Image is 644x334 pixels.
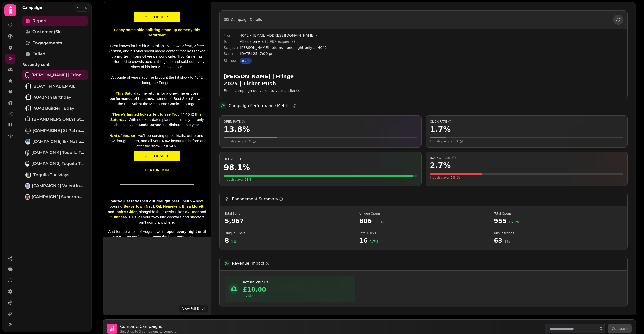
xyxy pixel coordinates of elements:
span: From: [224,33,240,38]
span: All customers [240,39,295,44]
p: Recently sent [22,60,88,69]
span: 1 % [231,239,237,245]
span: Number of unique recipients who opened the email at least once [359,212,488,216]
span: 4042 7th Birthday [33,94,71,100]
div: Visual representation of your open rate (13.8%) compared to a scale of 50%. The fuller the bar, t... [224,137,417,138]
h3: Revenue Impact [232,260,270,266]
h2: [PERSON_NAME] | Fringe 2025 | Ticket Push [224,73,320,87]
img: [CAMPAIGN 3] Tequila Tuesdays | 2 | 24th Feb [26,161,29,166]
span: Failed [32,51,45,57]
a: Customer (6k) [22,27,88,37]
p: Email campaign delivered to your audience [224,88,353,93]
span: Total number of link clicks (includes multiple clicks by the same recipient) [359,231,488,235]
span: 4042 Builder | Bday [33,105,74,111]
span: [CAMPAIGN 4] Tequila Tuesdays | 3 | [DATE] [31,150,85,156]
p: Select up to 3 campaigns to compare [120,330,177,334]
div: Visual representation of your click rate (1.7%) compared to a scale of 20%. The fuller the bar, t... [430,137,623,138]
button: View Full Email [179,305,208,312]
span: Sent: [224,51,240,56]
img: [CAMPAIGN 6] St Patricks Day [26,128,30,133]
nav: Tabs [18,14,92,332]
span: 16.3 % [508,220,519,225]
span: 4042 <[EMAIL_ADDRESS][DOMAIN_NAME]> [240,33,623,38]
a: [CAMPAIGN 4] Tequila Tuesdays | 3 | 4th March[CAMPAIGN 4] Tequila Tuesdays | 3 | [DATE] [22,148,88,158]
span: [CAMPAIGN 2] Valentines Campaign [32,183,85,189]
img: [CAMPAIGN 5] Six Nations Push [26,139,30,144]
span: Number of unique recipients who clicked a link in the email at least once [225,231,353,235]
a: Tequila TuesdaysTequila Tuesdays [22,170,88,180]
span: Engagements [32,40,62,46]
img: 4042 Builder | Bday [26,106,31,111]
div: Visual representation of your delivery rate (98.1%). The fuller the bar, the better. [224,175,417,177]
span: Industry avg: 2% [430,176,460,180]
a: Engagements [22,38,88,48]
div: Bulk [240,58,252,64]
span: 806 [359,217,372,225]
span: 63 [494,237,502,245]
span: Industry avg: 2.5% [430,139,463,143]
img: [CAMPAIGN 4] Tequila Tuesdays | 3 | 4th March [26,150,29,155]
span: 1 % [504,239,510,245]
span: Total number of times emails were opened (includes multiple opens by the same recipient) [494,212,622,216]
span: [BRAND REPS ONLY] St Patricks Day [32,116,85,122]
h2: Campaign Performance Metrics [229,103,297,109]
span: Click Rate [430,120,623,124]
span: £10.00 [243,286,266,294]
span: BDAY | FINAL EMAIL [33,83,75,89]
button: Compare [608,324,632,333]
span: Total number of emails attempted to be sent in this campaign [225,212,353,216]
span: [PERSON_NAME] returns – one night only at 4042 [240,45,623,50]
span: To: [224,39,240,44]
a: [CAMPAIGN 1] Superbowl Sunday Promo[CAMPAIGN 1] Superbowl [DATE] Promo [22,192,88,202]
span: Report [32,18,47,24]
a: BDAY | FINAL EMAILBDAY | FINAL EMAIL [22,81,88,91]
img: TROY KINNE | Fringe 2025 | Ticket Push [26,73,29,78]
div: Visual representation of your bounce rate (2.7%). For bounce rate, LOWER is better. The bar is re... [430,173,623,175]
span: 13.8 % [374,220,385,225]
span: [PERSON_NAME] | Fringe 2025 | Ticket Push [31,72,85,78]
h4: Estimated revenue from recipients who visited your venue after receiving this campaign [243,280,271,285]
a: [CAMPAIGN 5] Six Nations Push[CAMPAIGN 5] Six Nations Push [22,137,88,147]
span: 98.1 % [224,163,250,172]
span: Open Rate [224,120,417,124]
a: 4042 7th Birthday4042 7th Birthday [22,92,88,102]
a: [CAMPAIGN 2] Valentines Campaign[CAMPAIGN 2] Valentines Campaign [22,181,88,191]
span: Tequila Tuesdays [33,172,69,178]
span: 16 [359,237,368,245]
span: 8 [225,237,229,245]
span: Number of recipients who chose to unsubscribe after receiving this campaign. LOWER is better - th... [494,231,622,235]
span: Campaign Details [231,17,262,22]
span: Percentage of emails that were successfully delivered to recipients' inboxes. Higher is better. [224,157,241,161]
h3: Compare Campaigns [120,324,177,330]
h3: Engagement Summary [232,196,283,202]
span: 955 [494,217,506,225]
span: Status: [224,58,240,64]
a: Failed [22,49,88,59]
span: Your delivery rate meets or exceeds the industry standard of 98%. Great list quality! [224,178,251,182]
img: [BRAND REPS ONLY] St Patricks Day [26,117,29,122]
span: Industry avg: 20% [224,139,256,143]
a: Report [22,16,88,26]
span: [CAMPAIGN 5] Six Nations Push [32,139,85,145]
img: Campaign preview [103,2,211,237]
span: Compare [612,327,628,331]
span: Customer (6k) [32,29,62,35]
a: [CAMPAIGN 6] St Patricks Day[CAMPAIGN 6] St Patricks Day [22,126,88,136]
span: Bounce Rate [430,156,623,160]
span: [CAMPAIGN 1] Superbowl [DATE] Promo [32,194,85,200]
span: 13.8 % [224,125,250,134]
img: Tequila Tuesdays [26,172,31,177]
span: 1 [243,294,245,298]
span: 5,967 [225,217,353,225]
a: TROY KINNE | Fringe 2025 | Ticket Push[PERSON_NAME] | Fringe 2025 | Ticket Push [22,70,88,80]
h2: Campaign [22,5,42,10]
span: 1.7 % [370,239,379,245]
img: [CAMPAIGN 1] Superbowl Sunday Promo [26,194,29,199]
span: [CAMPAIGN 6] St Patricks Day [33,128,85,134]
span: visits [246,294,254,298]
a: 4042 Builder | Bday4042 Builder | Bday [22,103,88,113]
a: [BRAND REPS ONLY] St Patricks Day[BRAND REPS ONLY] St Patricks Day [22,114,88,124]
span: ( 5,967 recipients) [265,39,295,44]
img: BDAY | FINAL EMAIL [26,84,31,89]
span: [DATE]-25, 7:00 pm [240,51,623,56]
